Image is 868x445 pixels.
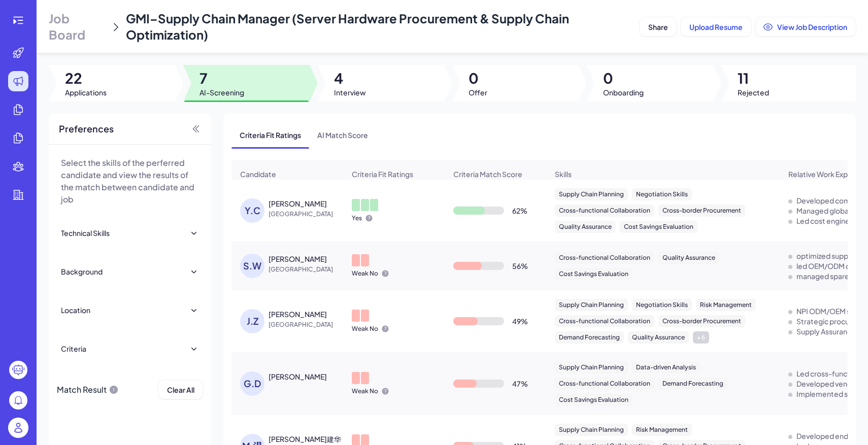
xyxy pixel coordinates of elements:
[269,209,345,219] span: [GEOGRAPHIC_DATA]
[555,394,632,406] div: Cost Savings Evaluation
[61,344,86,354] div: Criteria
[8,418,28,438] img: user_logo.png
[240,254,264,278] div: S.W
[309,122,376,148] span: AI Match Score
[658,252,719,264] div: Quality Assurance
[512,206,527,216] div: 62 %
[555,204,654,217] div: Cross-functional Collaboration
[632,361,700,373] div: Data-driven Analysis
[352,169,413,179] span: Criteria Fit Ratings
[59,122,114,136] span: Preferences
[512,316,528,326] div: 49 %
[269,434,341,444] div: Maggie 温建华
[603,87,644,97] span: Onboarding
[648,22,668,31] span: Share
[65,69,107,87] span: 22
[269,264,345,275] span: [GEOGRAPHIC_DATA]
[681,17,751,37] button: Upload Resume
[352,214,362,222] p: Yes
[555,299,628,311] div: Supply Chain Planning
[555,361,628,373] div: Supply Chain Planning
[158,380,203,399] button: Clear All
[696,299,756,311] div: Risk Management
[334,69,366,87] span: 4
[693,331,709,344] div: + 6
[632,188,692,200] div: Negotiation Skills
[658,378,727,390] div: Demand Forecasting
[49,10,106,43] span: Job Board
[689,22,743,31] span: Upload Resume
[755,17,856,37] button: View Job Description
[555,252,654,264] div: Cross-functional Collaboration
[603,69,644,87] span: 0
[469,69,487,87] span: 0
[628,331,689,344] div: Quality Assurance
[269,198,327,209] div: Yan Cheng Cai
[738,87,769,97] span: Rejected
[555,169,572,179] span: Skills
[512,379,528,389] div: 47 %
[555,378,654,390] div: Cross-functional Collaboration
[555,221,616,233] div: Quality Assurance
[334,87,366,97] span: Interview
[640,17,677,37] button: Share
[240,309,264,333] div: J.Z
[352,325,378,333] p: Weak No
[199,69,244,87] span: 7
[57,380,119,399] div: Match Result
[167,385,194,394] span: Clear All
[620,221,697,233] div: Cost Savings Evaluation
[512,261,528,271] div: 56 %
[240,198,264,223] div: Y.C
[453,169,522,179] span: Criteria Match Score
[126,11,569,42] span: GMI–Supply Chain Manager (Server Hardware Procurement & Supply Chain Optimization)
[65,87,107,97] span: Applications
[269,254,327,264] div: Stephen Wu
[269,371,327,382] div: Gaurav Dutta
[61,266,103,277] div: Background
[632,299,692,311] div: Negotiation Skills
[555,268,632,280] div: Cost Savings Evaluation
[240,169,276,179] span: Candidate
[658,315,745,327] div: Cross-border Procurement
[777,22,847,31] span: View Job Description
[632,424,692,436] div: Risk Management
[61,305,90,315] div: Location
[352,387,378,395] p: Weak No
[240,371,264,396] div: G.D
[352,269,378,278] p: Weak No
[269,309,327,319] div: Jack Zhang
[199,87,244,97] span: AI-Screening
[555,188,628,200] div: Supply Chain Planning
[269,320,345,330] span: [GEOGRAPHIC_DATA]
[555,315,654,327] div: Cross-functional Collaboration
[61,228,110,238] div: Technical Skills
[658,204,745,217] div: Cross-border Procurement
[555,331,624,344] div: Demand Forecasting
[738,69,769,87] span: 11
[555,424,628,436] div: Supply Chain Planning
[61,157,199,206] p: Select the skills of the perferred candidate and view the results of the match between candidate ...
[469,87,487,97] span: Offer
[231,122,309,148] span: Criteria Fit Ratings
